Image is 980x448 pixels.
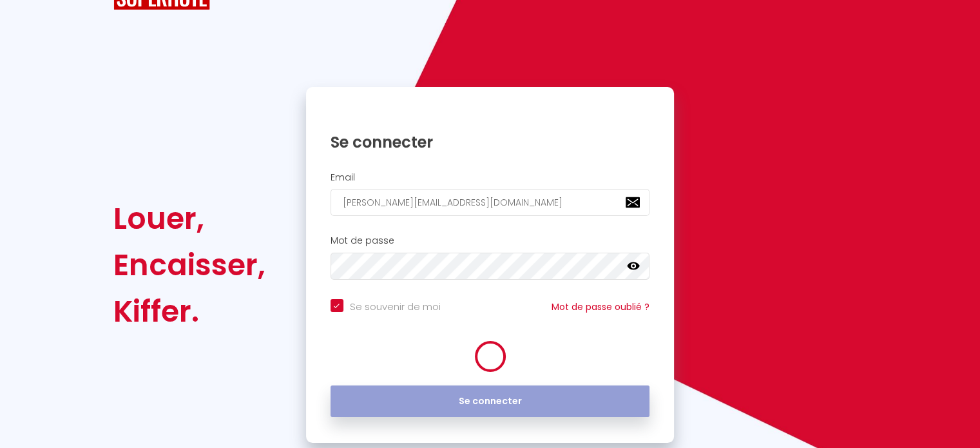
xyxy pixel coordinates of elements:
[10,5,49,44] button: Ouvrir le widget de chat LiveChat
[113,242,265,288] div: Encaisser,
[113,288,265,335] div: Kiffer.
[331,385,650,418] button: Se connecter
[331,235,650,246] h2: Mot de passe
[552,300,649,313] a: Mot de passe oublié ?
[331,132,650,152] h1: Se connecter
[331,172,650,183] h2: Email
[331,189,650,216] input: Ton Email
[113,195,265,242] div: Louer,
